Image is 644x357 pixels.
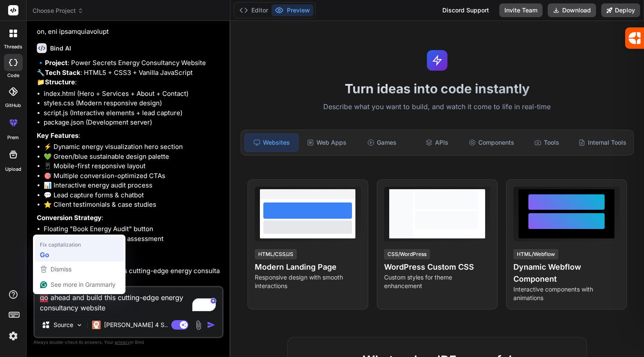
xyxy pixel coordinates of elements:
p: Shall I go ahead and build this cutting-edge energy consultancy website? [37,266,222,286]
li: 📱 Mobile-first responsive layout [44,161,222,171]
strong: Key Features [37,131,78,140]
p: [PERSON_NAME] 4 S.. [104,321,168,329]
p: Custom styles for theme enhancement [384,273,490,290]
button: Deploy [601,3,640,17]
div: APIs [410,134,463,152]
p: Always double-check its answers. Your in Bind [33,338,224,346]
p: Describe what you want to build, and watch it come to life in real-time [236,101,639,113]
p: 🔹 : Power Secrets Energy Consultancy Website 🔧 : HTML5 + CSS3 + Vanilla JavaScript 📁 : [37,58,222,87]
strong: Conversion Strategy [37,214,101,222]
div: Games [355,134,408,152]
div: CSS/WordPress [384,249,430,259]
label: code [7,72,19,79]
li: Floating "Book Energy Audit" button [44,224,222,234]
label: threads [4,43,22,51]
li: Exit-intent popup with free assessment [44,234,222,244]
h6: Bind AI [50,44,71,53]
button: Editor [236,4,271,16]
img: Pick Models [76,321,83,329]
li: index.html (Hero + Services + About + Contact) [44,89,222,99]
div: HTML/CSS/JS [255,249,297,259]
li: 💬 Lead capture forms & chatbot [44,190,222,200]
span: privacy [115,339,130,345]
li: Social proof integration [44,253,222,263]
li: package.json (Development server) [44,118,222,128]
h4: Modern Landing Page [255,261,361,273]
label: GitHub [5,102,21,109]
div: Components [465,134,518,152]
li: ⚡ Dynamic energy visualization hero section [44,142,222,152]
img: icon [207,321,215,329]
button: Preview [271,4,313,16]
div: Web Apps [300,134,353,152]
img: Claude 4 Sonnet [92,321,101,329]
strong: Structure [45,78,75,86]
li: 📊 Interactive energy audit process [44,181,222,190]
label: Upload [5,166,21,173]
img: settings [6,329,21,343]
li: Risk-reversal guarantees [44,244,222,253]
li: styles.css (Modern responsive design) [44,98,222,108]
p: Responsive design with smooth interactions [255,273,361,290]
li: script.js (Interactive elements + lead capture) [44,108,222,118]
p: Source [54,321,73,329]
p: Interactive components with animations [513,285,620,302]
li: 💚 Green/blue sustainable design palette [44,152,222,162]
li: 🎯 Multiple conversion-optimized CTAs [44,171,222,181]
h4: WordPress Custom CSS [384,261,490,273]
strong: Project [45,59,68,67]
p: : [37,213,222,223]
div: Discord Support [437,3,494,17]
div: Websites [244,134,298,152]
div: Internal Tools [575,134,630,152]
p: : [37,131,222,141]
img: attachment [194,320,203,330]
h1: Turn ideas into code instantly [236,81,639,96]
span: Choose Project [33,6,83,15]
button: Download [548,3,596,17]
div: HTML/Webflow [513,249,558,259]
h4: Dynamic Webflow Component [513,261,620,285]
div: Tools [520,134,573,152]
textarea: To enrich screen reader interactions, please activate Accessibility in Grammarly extension settings [35,287,222,313]
li: ⭐ Client testimonials & case studies [44,200,222,210]
label: prem [7,134,19,141]
button: Invite Team [499,3,543,17]
strong: Tech Stack [45,68,80,77]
